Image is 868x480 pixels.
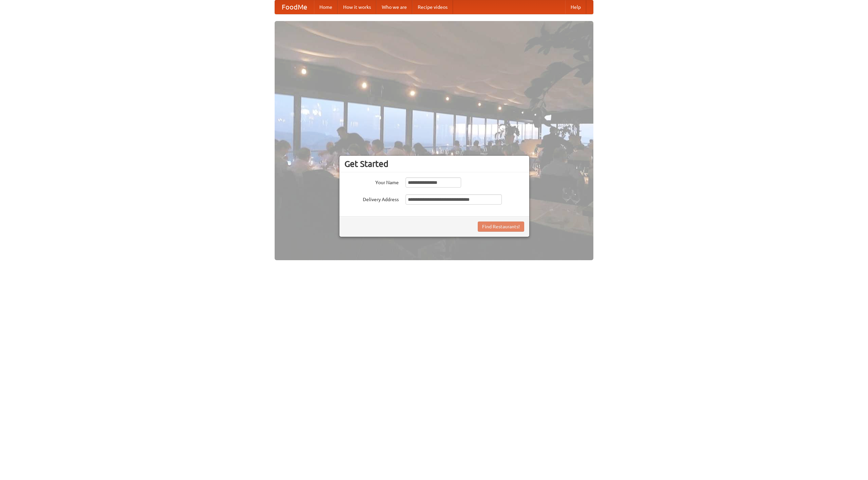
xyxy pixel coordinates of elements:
a: How it works [338,0,376,14]
h3: Get Started [344,159,524,169]
a: Help [565,0,586,14]
label: Your Name [344,177,399,186]
a: FoodMe [275,0,314,14]
a: Recipe videos [412,0,453,14]
a: Home [314,0,338,14]
a: Who we are [376,0,412,14]
label: Delivery Address [344,194,399,203]
button: Find Restaurants! [478,222,524,232]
